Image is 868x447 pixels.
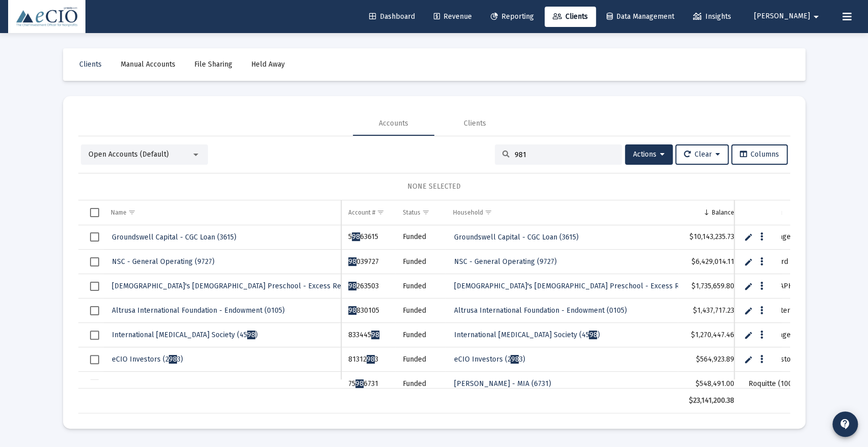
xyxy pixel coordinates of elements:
a: Edit [744,306,753,315]
a: Dashboard [361,7,423,27]
mat-icon: arrow_drop_down [810,7,822,27]
span: eCIO Investors (2 3) [112,355,183,364]
span: 98 [247,331,255,339]
td: 81312 3 [341,347,395,372]
a: Manual Accounts [112,54,184,75]
a: Clients [545,7,596,27]
a: [DEMOGRAPHIC_DATA]'s [DEMOGRAPHIC_DATA] Preschool - Excess Reserves (3503) [453,279,728,293]
button: Actions [625,144,673,165]
span: [DEMOGRAPHIC_DATA]'s [DEMOGRAPHIC_DATA] Preschool - Excess Reserves (3503) [112,282,385,290]
img: Dashboard [16,7,78,27]
span: 98 [355,379,364,388]
td: Column Household [445,200,678,225]
span: Open Accounts (Default) [88,150,169,159]
span: 98 [367,355,375,364]
div: Funded [402,379,438,389]
a: Revenue [426,7,480,27]
td: $1,735,659.80 [678,274,741,299]
div: Funded [402,306,438,316]
div: Select row [90,306,99,315]
div: Account # [348,208,375,217]
div: $23,141,200.38 [685,396,734,406]
span: 98 [348,257,356,266]
div: NONE SELECTED [86,182,782,192]
span: [PERSON_NAME] - MIA (6731) [454,379,551,388]
a: Data Management [598,7,682,27]
td: $1,270,447.46 [678,323,741,347]
td: $564,923.89 [678,347,741,372]
span: Actions [633,150,665,159]
span: Clear [684,150,720,159]
div: Clients [464,118,486,129]
td: Cash Management (0% Equity) [741,225,822,250]
div: Select all [90,208,99,217]
span: Groundswell Capital - CGC Loan (3615) [454,233,578,242]
button: Clear [675,144,729,165]
a: Groundswell Capital - CGC Loan (3615) [111,230,237,245]
a: Edit [744,282,753,291]
td: NSC - Board Reserve & General Operating (20% Equity) [741,250,822,274]
div: Select row [90,232,99,242]
td: $548,491.00 [678,372,741,396]
a: Altrusa International Foundation - Endowment (0105) [111,303,286,318]
a: Edit [744,232,753,242]
span: 98 [348,306,356,315]
div: Balance [711,208,734,217]
td: 039727 [341,250,395,274]
span: International [MEDICAL_DATA] Society (45 ) [112,331,258,339]
td: 263503 [341,274,395,299]
div: Select row [90,379,99,389]
div: Select row [90,282,99,291]
span: Dashboard [369,12,415,21]
span: Manual Accounts [121,60,175,69]
a: Edit [744,379,753,389]
button: [PERSON_NAME] [742,6,834,26]
td: Column Name [104,200,342,225]
a: Edit [744,331,753,340]
span: 98 [371,331,379,339]
a: Altrusa International Foundation - Endowment (0105) [453,303,627,318]
td: $6,429,014.11 [678,250,741,274]
div: Accounts [379,118,408,129]
span: Altrusa International Foundation - Endowment (0105) [112,306,285,315]
td: 830105 [341,299,395,323]
span: Clients [553,12,588,21]
button: Columns [731,144,788,165]
span: NSC - General Operating (9727) [454,257,556,266]
a: Edit [744,355,753,364]
td: Column Status [395,200,445,225]
span: Show filter options for column 'Name' [128,208,136,216]
div: Funded [402,281,438,291]
span: Insights [693,12,731,21]
span: Data Management [607,12,674,21]
div: Status [402,208,420,217]
div: Funded [402,354,438,365]
span: NSC - General Operating (9727) [112,257,215,266]
div: Select row [90,257,99,266]
td: 75 6731 [341,372,395,396]
td: $1,437,717.23 [678,299,741,323]
td: Column Balance [678,200,741,225]
div: Data grid [78,200,790,413]
a: Insights [685,7,739,27]
div: Select row [90,331,99,340]
div: Name [111,208,127,217]
td: Altrusa International Foundation (70% Equity) [741,299,822,323]
td: 833445 [341,323,395,347]
div: Select row [90,355,99,364]
span: 98 [169,355,177,364]
span: Held Away [251,60,285,69]
span: [DEMOGRAPHIC_DATA]'s [DEMOGRAPHIC_DATA] Preschool - Excess Reserves (3503) [454,282,727,290]
span: 98 [589,331,597,339]
span: Groundswell Capital - CGC Loan (3615) [112,233,236,242]
td: [DEMOGRAPHIC_DATA]'s [DEMOGRAPHIC_DATA] Preschool - Excess Reserves (80% Equity) [741,274,822,299]
a: Groundswell Capital - CGC Loan (3615) [453,230,579,245]
span: 98 [511,355,519,364]
span: 98 [348,282,356,290]
span: [PERSON_NAME] [754,12,810,21]
a: [PERSON_NAME] - MIA (6731) [453,376,552,391]
a: NSC - General Operating (9727) [111,254,216,269]
td: Cash Management (0% Equity) [741,323,822,347]
span: Clients [79,60,102,69]
a: eCIO Investors (2983) [111,352,184,367]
